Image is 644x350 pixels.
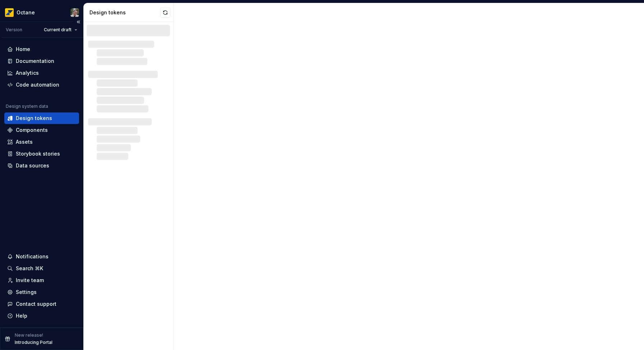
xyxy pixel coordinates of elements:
[4,263,79,274] button: Search ⌘K
[6,27,22,33] div: Version
[17,9,35,16] div: Octane
[15,332,43,338] p: New release!
[73,17,83,27] button: Collapse sidebar
[15,340,52,345] p: Introducing Portal
[4,67,79,79] a: Analytics
[4,286,79,298] a: Settings
[44,27,72,33] span: Current draft
[4,310,79,322] button: Help
[16,300,56,308] div: Contact support
[1,5,82,20] button: OctaneTiago
[16,150,60,157] div: Storybook stories
[4,298,79,310] button: Contact support
[16,253,49,260] div: Notifications
[89,9,160,16] div: Design tokens
[16,126,48,134] div: Components
[16,289,37,296] div: Settings
[16,69,39,77] div: Analytics
[4,136,79,148] a: Assets
[4,275,79,286] a: Invite team
[16,277,44,284] div: Invite team
[41,25,80,35] button: Current draft
[16,57,54,65] div: Documentation
[4,112,79,124] a: Design tokens
[6,103,48,109] div: Design system data
[4,148,79,160] a: Storybook stories
[4,124,79,136] a: Components
[4,79,79,91] a: Code automation
[16,46,30,53] div: Home
[4,55,79,67] a: Documentation
[16,115,52,122] div: Design tokens
[16,265,43,272] div: Search ⌘K
[4,251,79,262] button: Notifications
[4,43,79,55] a: Home
[70,8,79,17] img: Tiago
[16,162,49,169] div: Data sources
[4,160,79,171] a: Data sources
[16,312,27,319] div: Help
[16,138,33,146] div: Assets
[5,8,14,17] img: e8093afa-4b23-4413-bf51-00cde92dbd3f.png
[16,81,59,88] div: Code automation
